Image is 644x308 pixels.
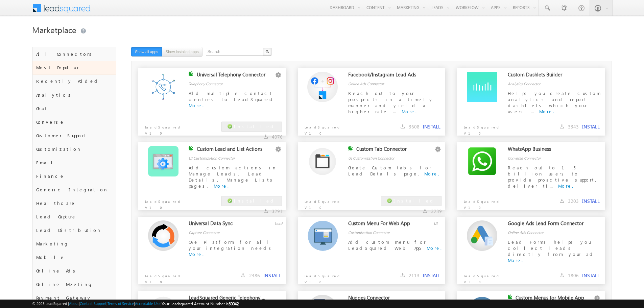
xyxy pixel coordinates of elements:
button: INSTALL [263,273,281,279]
div: Facebook/Instagram Lead Ads [348,71,426,81]
img: checking status [189,71,193,76]
p: LeadSquared V1.0 [138,269,197,285]
div: Recently Added [32,74,116,88]
span: Lead Forms helps you collect leads directly from your ad [508,239,595,257]
img: checking status [348,146,353,150]
span: Add custom menu for LeadSquared Web App. [348,239,426,251]
img: Alternate Logo [148,72,178,102]
span: Marketplace [32,24,76,35]
div: Online Meeting [32,278,116,291]
span: 3608 [409,123,420,130]
img: checking status [189,146,193,150]
div: Marketing [32,237,116,251]
span: 3203 [568,198,579,204]
div: Chat [32,102,116,115]
a: More. [189,102,204,108]
span: Installed [234,123,276,129]
div: Converse [32,115,116,129]
img: downloads [423,209,427,213]
span: © 2025 LeadSquared | | | | | [32,301,239,307]
div: Lead Capture [32,210,116,223]
div: Custom Menu For Web App [348,220,426,230]
a: More. [558,183,573,189]
img: checking status [508,294,512,299]
a: More. [214,183,229,189]
a: More. [427,245,442,251]
span: Add multiple contact centres to LeadSquared [189,90,275,102]
span: Create Custom tabs for Lead Details page. [348,165,431,176]
div: Customization [32,142,116,156]
img: Alternate Logo [467,146,497,176]
div: Custom Lead and List Actions [197,146,275,155]
div: Universal Telephony Connector [197,71,275,81]
a: More. [424,171,439,176]
a: More. [508,257,523,263]
img: downloads [401,273,405,277]
span: 3291 [272,208,283,214]
img: Alternate Logo [309,148,336,175]
div: Most Popular [32,61,116,74]
div: All Connectors [32,47,116,61]
a: About [69,301,79,306]
button: Show all apps [131,47,162,56]
a: More. [189,251,204,257]
div: Google Ads Lead Form Connector [508,220,586,230]
p: LeadSquared V1.0 [457,121,516,136]
span: Add custom actions in Manage Leads, Lead Details, Manage Lists pages. [189,165,277,189]
button: INSTALL [582,124,600,130]
span: 50042 [229,301,239,306]
div: Custom Dashlets Builder [508,71,586,81]
a: Acceptable Use [135,301,161,306]
img: Alternate Logo [467,220,497,251]
img: Alternate Logo [148,146,178,176]
div: Custom Menus for Mobile App [516,294,593,304]
button: INSTALL [582,273,600,279]
div: Email [32,156,116,169]
div: Finance [32,169,116,183]
span: Installed [393,198,435,204]
div: Nudges Connector [348,294,426,304]
div: Mobile [32,251,116,264]
div: Healthcare [32,196,116,210]
div: Analytics [32,88,116,102]
span: Your Leadsquared Account Number is [162,301,239,306]
span: 3343 [568,123,579,130]
div: Payment Gateway [32,291,116,305]
div: Lead Distribution [32,223,116,237]
p: LeadSquared V1.0 [298,269,357,285]
button: Show installed apps [162,47,202,56]
p: LeadSquared V1.0 [457,195,516,211]
div: Generic Integration [32,183,116,196]
a: Contact Support [80,301,106,306]
img: Search [265,50,269,53]
div: Customer Support [32,129,116,142]
img: downloads [264,135,268,139]
p: LeadSquared V1.0 [298,195,357,211]
img: downloads [241,273,245,277]
button: INSTALL [582,198,600,204]
p: LeadSquared V1.0 [457,269,516,285]
a: More. [539,109,554,114]
p: LeadSquared V1.0 [138,195,197,211]
span: Installed [234,198,276,204]
span: 3239 [431,208,442,214]
img: downloads [560,273,564,277]
button: INSTALL [423,273,440,279]
a: Terms of Service [108,301,134,306]
p: LeadSquared V1.0 [298,121,357,136]
div: Custom Tab Connector [356,146,434,155]
span: 1806 [568,272,579,279]
span: 4076 [272,134,283,140]
img: Alternate Logo [307,220,338,251]
div: WhatsApp Business [508,146,586,155]
img: Alternate Logo [467,72,497,102]
img: Alternate Logo [148,220,178,251]
p: LeadSquared V1.0 [138,121,197,136]
span: Reach out to 1.5 billion users to provide proactive support, deliver ti... [508,165,599,189]
img: downloads [560,199,564,203]
span: One Platform for all your integration needs [189,239,273,251]
img: downloads [401,124,405,128]
div: Universal Data Sync [189,220,266,230]
div: Online Ads [32,264,116,278]
img: downloads [264,209,268,213]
